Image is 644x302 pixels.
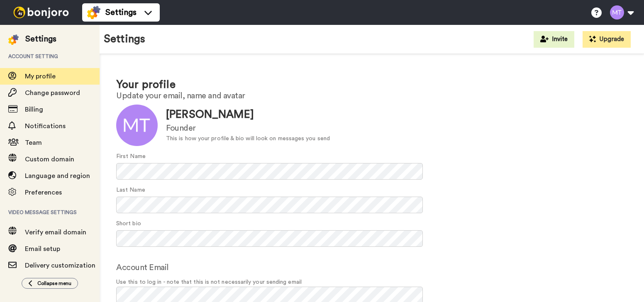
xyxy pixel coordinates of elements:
h1: Settings [104,33,145,45]
span: Verify email domain [25,229,86,236]
span: Delivery customization [25,262,95,269]
div: This is how your profile & bio will look on messages you send [166,134,330,143]
span: Billing [25,106,43,113]
label: Last Name [116,186,145,195]
span: Custom domain [25,156,74,163]
label: Account Email [116,261,169,274]
span: My profile [25,73,56,80]
span: Change password [25,90,80,96]
span: Collapse menu [37,280,71,287]
span: Notifications [25,123,66,129]
button: Upgrade [583,31,631,48]
button: Invite [534,31,574,48]
span: Settings [105,7,137,18]
span: Use this to log in - note that this is not necessarily your sending email [116,278,627,287]
span: Preferences [25,189,62,196]
span: Email setup [25,246,60,252]
label: First Name [116,152,146,161]
img: bj-logo-header-white.svg [10,7,72,18]
div: Founder [166,122,330,134]
div: Settings [25,33,56,45]
div: [PERSON_NAME] [166,107,330,122]
h1: Your profile [116,79,627,91]
h2: Update your email, name and avatar [116,91,627,100]
button: Collapse menu [22,278,78,289]
span: Language and region [25,173,90,179]
img: settings-colored.svg [8,34,19,45]
img: settings-colored.svg [87,6,100,19]
label: Short bio [116,219,141,228]
span: Team [25,139,42,146]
